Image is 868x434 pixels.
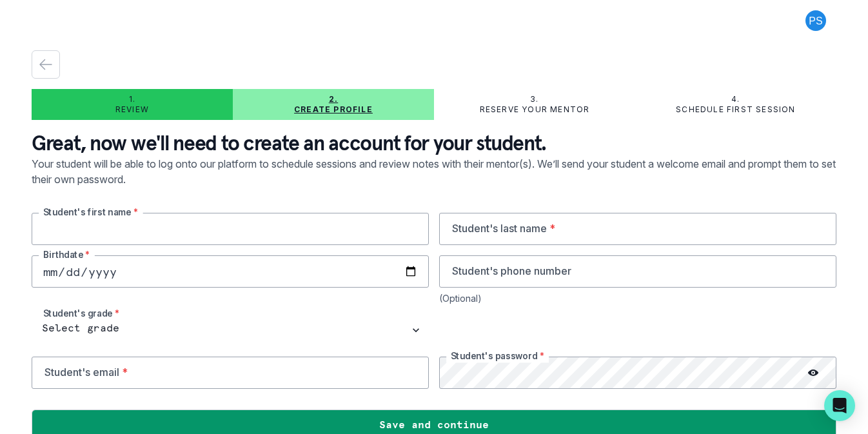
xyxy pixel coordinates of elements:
[329,94,338,104] p: 2.
[731,94,740,104] p: 4.
[294,104,373,115] p: Create profile
[676,104,795,115] p: Schedule first session
[439,293,836,304] div: (Optional)
[32,130,836,156] p: Great, now we'll need to create an account for your student.
[115,104,149,115] p: Review
[530,94,538,104] p: 3.
[480,104,590,115] p: Reserve your mentor
[32,156,836,213] p: Your student will be able to log onto our platform to schedule sessions and review notes with the...
[795,10,836,31] button: profile picture
[824,390,855,421] div: Open Intercom Messenger
[129,94,135,104] p: 1.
